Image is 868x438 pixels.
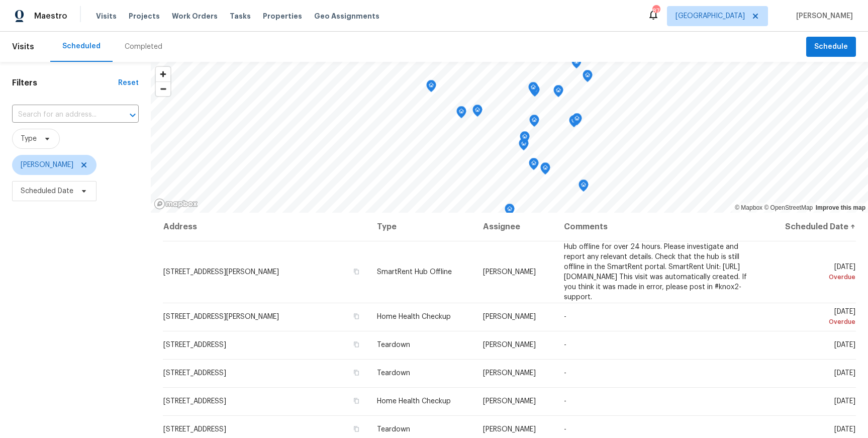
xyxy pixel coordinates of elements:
div: 87 [652,6,659,16]
th: Scheduled Date ↑ [763,213,856,241]
div: Map marker [529,158,539,173]
span: [DATE] [834,426,855,433]
div: Map marker [569,115,579,131]
span: [PERSON_NAME] [792,11,853,21]
div: Overdue [771,272,855,282]
div: Map marker [520,131,530,147]
div: Map marker [505,204,515,219]
span: Work Orders [172,11,218,21]
div: Overdue [771,317,855,327]
span: [STREET_ADDRESS][PERSON_NAME] [163,313,279,320]
div: Map marker [572,113,582,129]
span: - [564,341,566,348]
div: Scheduled [62,41,101,51]
span: Hub offline for over 24 hours. Please investigate and report any relevant details. Check that the... [564,243,747,301]
div: Map marker [528,82,538,98]
div: Completed [125,42,162,52]
span: Geo Assignments [314,11,379,21]
div: Map marker [472,105,483,120]
span: [PERSON_NAME] [483,398,536,405]
span: Type [21,134,37,144]
a: Mapbox [735,204,762,211]
button: Copy Address [352,368,361,377]
a: OpenStreetMap [764,204,813,211]
span: [DATE] [834,341,855,348]
div: Map marker [553,85,563,101]
button: Open [126,108,140,122]
button: Zoom in [156,67,170,81]
div: Map marker [519,138,529,154]
div: Map marker [583,70,593,85]
span: SmartRent Hub Offline [377,269,452,276]
span: Tasks [230,13,251,20]
th: Type [369,213,475,241]
span: Teardown [377,370,410,377]
button: Copy Address [352,396,361,405]
span: Schedule [814,41,848,53]
button: Schedule [806,37,856,57]
th: Address [163,213,369,241]
a: Improve this map [816,204,865,211]
div: Map marker [540,162,550,178]
span: [DATE] [834,398,855,405]
span: Maestro [34,11,67,21]
div: Map marker [571,56,582,72]
span: Home Health Checkup [377,398,451,405]
button: Copy Address [352,312,361,321]
span: [STREET_ADDRESS][PERSON_NAME] [163,269,279,276]
span: - [564,426,566,433]
span: [PERSON_NAME] [483,269,536,276]
span: [STREET_ADDRESS] [163,370,226,377]
span: - [564,313,566,320]
div: Map marker [426,80,436,96]
div: Map marker [529,115,539,130]
span: Visits [12,36,34,58]
span: [DATE] [771,308,855,327]
span: Teardown [377,341,410,348]
span: [PERSON_NAME] [483,341,536,348]
div: Map marker [456,106,466,122]
input: Search for an address... [12,107,111,123]
h1: Filters [12,78,118,88]
span: Properties [263,11,302,21]
button: Copy Address [352,424,361,433]
span: Teardown [377,426,410,433]
button: Zoom out [156,81,170,96]
span: Home Health Checkup [377,313,451,320]
span: [GEOGRAPHIC_DATA] [676,11,745,21]
span: Scheduled Date [21,186,73,196]
span: [PERSON_NAME] [483,370,536,377]
button: Copy Address [352,267,361,276]
span: [PERSON_NAME] [21,160,73,170]
div: Map marker [578,180,589,195]
span: [DATE] [771,264,855,282]
span: [PERSON_NAME] [483,313,536,320]
span: [STREET_ADDRESS] [163,426,226,433]
span: [DATE] [834,370,855,377]
canvas: Map [151,62,868,213]
span: [PERSON_NAME] [483,426,536,433]
div: Reset [118,78,139,88]
a: Mapbox homepage [154,198,198,210]
th: Assignee [475,213,555,241]
th: Comments [556,213,764,241]
span: [STREET_ADDRESS] [163,341,226,348]
span: - [564,398,566,405]
span: [STREET_ADDRESS] [163,398,226,405]
span: Projects [129,11,160,21]
span: - [564,370,566,377]
button: Copy Address [352,340,361,349]
span: Visits [96,11,117,21]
